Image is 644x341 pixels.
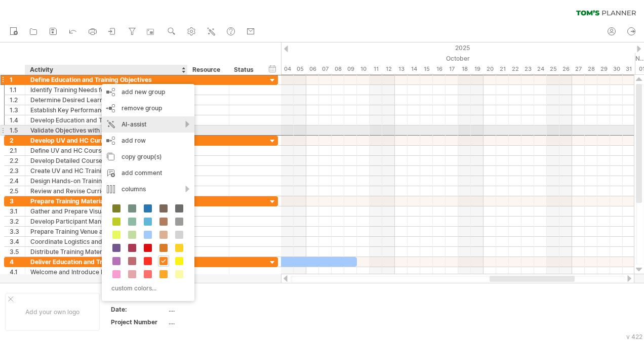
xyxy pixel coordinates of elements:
[623,64,635,74] div: Friday, 31 October 2025
[169,305,254,314] div: ....
[30,196,182,206] div: Prepare Training Materials and Resources
[10,115,25,125] div: 1.4
[30,125,182,135] div: Validate Objectives with Stakeholders
[30,85,182,95] div: Identify Training Needs for New Colleagues
[192,65,223,75] div: Resource
[10,105,25,115] div: 1.3
[10,166,25,176] div: 2.3
[30,146,182,155] div: Define UV and HC Course Scope and Objectives
[30,75,182,84] div: Define Education and Training Objectives
[446,64,458,74] div: Friday, 17 October 2025
[10,95,25,105] div: 1.2
[572,64,585,74] div: Monday, 27 October 2025
[10,206,25,216] div: 3.1
[10,75,25,84] div: 1
[30,156,182,165] div: Develop Detailed Course Outline and Structure
[30,65,182,75] div: Activity
[395,64,408,74] div: Monday, 13 October 2025
[433,64,446,74] div: Thursday, 16 October 2025
[10,196,25,206] div: 3
[294,64,306,74] div: Sunday, 5 October 2025
[484,64,496,74] div: Monday, 20 October 2025
[30,217,182,226] div: Develop Participant Manuals and Handouts
[408,64,420,74] div: Tuesday, 14 October 2025
[25,308,79,316] font: Add your own logo
[10,176,25,186] div: 2.4
[496,64,509,74] div: Tuesday, 21 October 2025
[30,95,182,105] div: Determine Desired Learning Outcomes
[626,333,642,340] div: v 422
[102,116,194,133] div: AI-assist
[10,85,25,95] div: 1.1
[30,176,182,186] div: Design Hands-on Training Exercises and Activities
[30,206,182,216] div: Gather and Prepare Visual Aids and Multimedia Resources
[10,136,25,145] div: 2
[281,64,294,74] div: Saturday, 4 October 2025
[344,64,357,74] div: Thursday, 9 October 2025
[30,247,182,257] div: Distribute Training Materials to Participants and Trainers
[10,217,25,226] div: 3.2
[10,267,25,277] div: 4.1
[30,267,182,277] div: Welcome and Introduce Participants and Trainers
[30,227,182,236] div: Prepare Training Venue and Equipment
[458,64,471,74] div: Saturday, 18 October 2025
[585,64,597,74] div: Tuesday, 28 October 2025
[10,125,25,135] div: 1.5
[10,156,25,165] div: 2.2
[111,305,167,314] div: Date:
[169,292,254,301] div: ....
[30,115,182,125] div: Develop Education and Training Goals Statement
[30,186,182,196] div: Review and Revise Curriculum for Accuracy and Completeness
[319,64,332,74] div: Tuesday, 7 October 2025
[107,281,186,295] div: custom colors...
[102,133,194,149] div: add row
[332,64,344,74] div: Wednesday, 8 October 2025
[234,65,256,75] div: Status
[357,64,370,74] div: Friday, 10 October 2025
[169,318,254,326] div: ....
[10,257,25,267] div: 4
[30,237,182,246] div: Coordinate Logistics and Catering Arrangements
[370,64,382,74] div: Saturday, 11 October 2025
[509,64,521,74] div: Wednesday, 22 October 2025
[30,166,182,176] div: Create UV and HC Training Content and Materials
[420,64,433,74] div: Wednesday, 15 October 2025
[102,181,194,197] div: columns
[10,186,25,196] div: 2.5
[10,247,25,257] div: 3.5
[30,257,182,267] div: Deliver Education and Training Program
[534,64,547,74] div: Friday, 24 October 2025
[547,64,559,74] div: Saturday, 25 October 2025
[471,64,484,74] div: Sunday, 19 October 2025
[10,146,25,155] div: 2.1
[30,136,182,145] div: Develop UV and HC Curriculum
[10,237,25,246] div: 3.4
[102,165,194,181] div: add comment
[559,64,572,74] div: Sunday, 26 October 2025
[102,84,194,100] div: add new group
[111,318,167,326] div: Project Number
[521,64,534,74] div: Thursday, 23 October 2025
[122,104,162,112] span: remove group
[306,64,319,74] div: Monday, 6 October 2025
[597,64,610,74] div: Wednesday, 29 October 2025
[243,53,635,64] div: October 2025
[610,64,623,74] div: Thursday, 30 October 2025
[382,64,395,74] div: Sunday, 12 October 2025
[102,149,194,165] div: copy group(s)
[30,105,182,115] div: Establish Key Performance Indicators
[10,227,25,236] div: 3.3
